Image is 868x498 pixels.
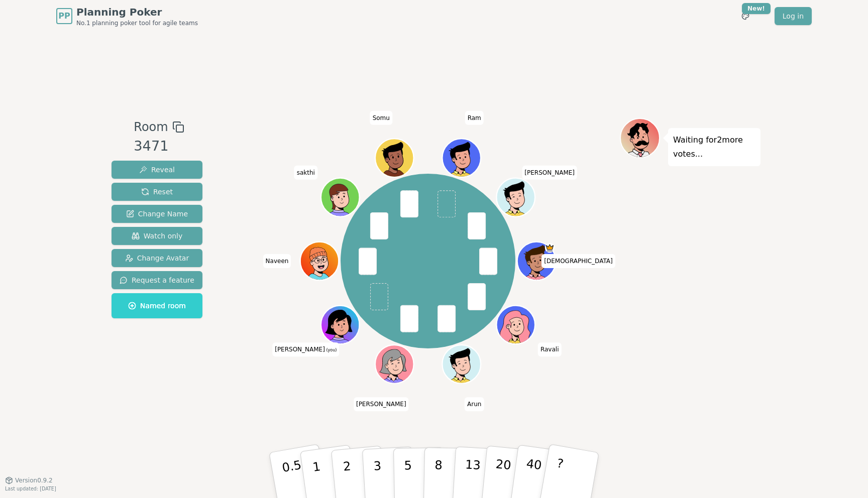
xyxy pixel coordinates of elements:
[126,209,188,219] span: Change Name
[76,19,198,27] span: No.1 planning poker tool for agile teams
[112,227,202,245] button: Watch only
[294,166,317,180] span: Click to change your name
[5,486,56,491] span: Last updated: [DATE]
[134,136,184,157] div: 3471
[272,342,339,356] span: Click to change your name
[112,249,202,267] button: Change Avatar
[112,183,202,201] button: Reset
[76,5,198,19] span: Planning Poker
[58,10,70,22] span: PP
[541,254,615,268] span: Click to change your name
[120,275,194,285] span: Request a feature
[56,5,198,27] a: PPPlanning PokerNo.1 planning poker tool for agile teams
[370,111,392,125] span: Click to change your name
[139,165,175,175] span: Reveal
[263,254,291,268] span: Click to change your name
[354,397,409,411] span: Click to change your name
[15,476,53,484] span: Version 0.9.2
[545,243,554,253] span: Shiva is the host
[141,187,173,197] span: Reset
[112,205,202,223] button: Change Name
[132,231,183,241] span: Watch only
[134,118,168,136] span: Room
[125,253,189,263] span: Change Avatar
[112,293,202,318] button: Named room
[128,301,186,311] span: Named room
[5,476,53,484] button: Version0.9.2
[522,166,577,180] span: Click to change your name
[325,348,337,352] span: (you)
[465,397,484,411] span: Click to change your name
[112,271,202,289] button: Request a feature
[736,7,754,25] button: New!
[538,342,562,356] span: Click to change your name
[673,133,755,161] p: Waiting for 2 more votes...
[322,307,358,343] button: Click to change your avatar
[775,7,812,25] a: Log in
[742,3,771,14] div: New!
[112,161,202,179] button: Reveal
[465,111,484,125] span: Click to change your name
